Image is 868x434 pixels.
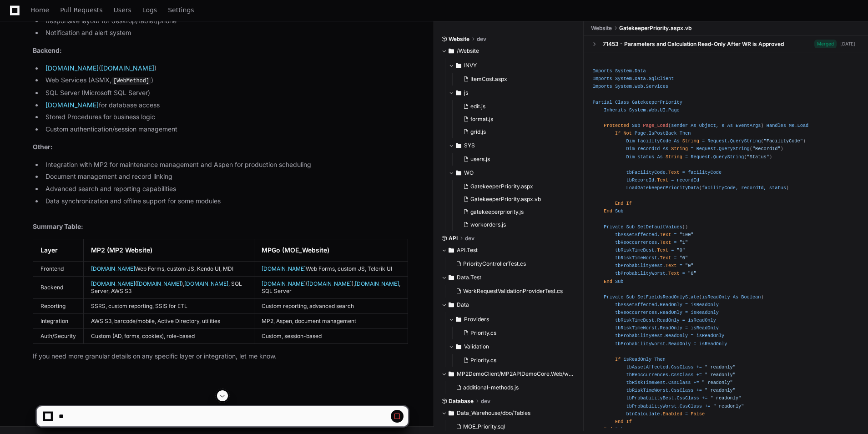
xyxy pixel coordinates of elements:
span: "RecordId" [752,146,781,152]
span: ReadOnly [668,341,691,347]
span: QueryString [719,146,750,152]
th: MPGo (MOE_Website) [254,239,408,262]
span: Sub [626,294,635,300]
span: If [615,131,621,136]
span: ) [761,294,763,300]
span: System [615,84,632,90]
button: grid.js [459,126,571,138]
span: recordId [741,185,763,191]
span: . [657,310,660,315]
button: ItemCost.aspx [459,73,571,86]
span: Data [635,68,646,74]
button: Priority.cs [459,354,571,367]
span: , [716,123,719,128]
strong: Summary Table: [33,222,83,230]
span: Pull Requests [60,7,102,13]
span: recordId [677,177,699,183]
span: Request [707,138,727,144]
span: tbRiskTimeBest [615,247,654,253]
a: [DOMAIN_NAME] [137,280,181,287]
span: Validation [464,343,489,350]
span: , [764,185,767,191]
div: 71453 - Parameters and Calculation Read-Only After WR is Approved [603,40,784,48]
button: GatekeeperPriority.aspx [459,180,571,193]
span: . [632,84,635,90]
span: Text [668,170,680,175]
span: users.js [470,156,490,163]
span: Providers [464,316,489,323]
span: Sub [615,209,623,214]
span: Text [668,271,680,277]
td: Reporting [33,299,84,314]
span: grid.js [470,128,486,136]
span: Dim [626,138,635,144]
span: "0" [685,263,693,268]
svg: Directory [456,87,461,98]
span: Protected [604,123,629,128]
span: . [646,131,649,136]
span: isReadOnly [699,341,727,347]
td: Web Forms, custom JS, Telerik UI [254,262,408,277]
span: isReadOnly [691,325,719,331]
span: = [682,318,685,323]
span: = [674,240,676,245]
span: status [637,154,654,160]
span: SqlClient [649,76,674,81]
span: ( [668,123,671,128]
td: Backend [33,277,84,299]
span: = [680,263,682,268]
span: "Status" [747,154,769,160]
span: . [643,84,646,90]
span: . [657,240,660,245]
button: WorkRequestValidationProviderTest.cs [452,285,571,298]
span: As [657,154,662,160]
button: PriorityControllerTest.cs [452,257,571,270]
span: Services [646,84,668,90]
td: Frontend [33,262,84,277]
span: = [702,138,705,144]
span: . [657,255,660,261]
a: [DOMAIN_NAME] [101,64,154,72]
span: Text [660,255,671,261]
span: WO [464,169,474,177]
span: Users [114,7,131,13]
button: gatekeeperpriority.js [459,206,571,218]
span: Me [789,123,794,128]
span: isReadOnly [696,333,725,339]
span: SetDefaultValues [637,224,682,230]
span: Page [635,131,646,136]
span: ) [786,185,789,191]
td: Web Forms, custom JS, Kendo UI, MDI [84,262,254,277]
span: Boolean [741,294,761,300]
span: Partial [593,100,612,105]
span: As [674,138,679,144]
span: isReadOnly [691,310,719,315]
span: Text [660,240,671,245]
span: Handles [767,123,786,128]
button: WO [449,166,577,180]
span: "FacilityCode" [764,138,803,144]
a: [DOMAIN_NAME] [91,265,135,272]
li: Document management and record linking [43,172,408,182]
svg: Directory [456,140,461,151]
span: ReadOnly [657,318,679,323]
button: Validation [449,339,577,354]
span: isReadOnly [691,302,719,308]
td: Integration [33,314,84,329]
span: End [604,279,612,284]
svg: Directory [449,272,454,283]
button: users.js [459,153,571,166]
span: additional-methods.js [463,384,519,391]
strong: Backend: [33,46,62,54]
span: If [626,201,632,206]
svg: Directory [449,299,454,310]
svg: Directory [456,60,461,71]
span: As [663,146,668,152]
li: SQL Server (Microsoft SQL Server) [43,88,408,98]
span: MP2DemoClient/MP2APIDemoCore.Web/wwwroot/lib/jquery-validation/dist [457,370,577,378]
span: Web [649,107,657,113]
span: UI [660,107,666,113]
span: = [693,341,696,347]
a: [DOMAIN_NAME] [308,280,352,287]
span: isReadOnly [688,318,716,323]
